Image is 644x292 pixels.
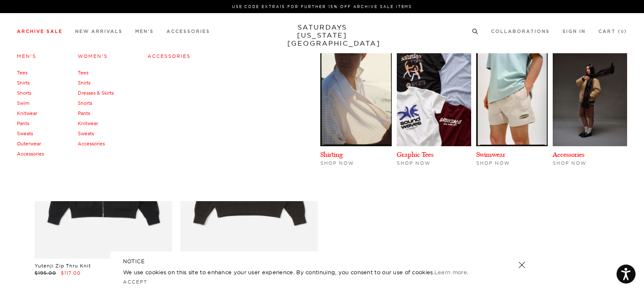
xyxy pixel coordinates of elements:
[598,29,627,34] a: Cart (0)
[75,29,123,34] a: New Arrivals
[78,131,94,136] a: Sweats
[397,150,434,158] a: Graphic Tees
[78,53,108,59] a: Women's
[78,120,98,126] a: Knitwear
[320,150,343,158] a: Shirting
[17,100,29,106] a: Swim
[17,110,37,116] a: Knitwear
[17,131,33,136] a: Sweats
[78,100,92,106] a: Shorts
[35,263,91,269] a: Yutenji Zip Thru Knit
[123,279,147,285] a: Accept
[17,151,44,157] a: Accessories
[78,90,114,96] a: Dresses & Skirts
[491,29,550,34] a: Collaborations
[123,258,521,265] h5: NOTICE
[123,268,491,276] p: We use cookies on this site to enhance your user experience. By continuing, you consent to our us...
[35,270,56,276] span: $195.00
[17,141,41,147] a: Outerwear
[78,141,105,147] a: Accessories
[621,30,624,34] small: 0
[17,120,29,126] a: Pants
[78,80,90,86] a: Shirts
[135,29,154,34] a: Men's
[20,3,624,10] p: Use Code EXTRA15 for Further 15% Off Archive Sale Items
[553,150,584,158] a: Accessories
[147,53,191,59] a: Accessories
[17,80,30,86] a: Shirts
[61,270,81,276] span: $117.00
[17,70,27,76] a: Tees
[17,29,63,34] a: Archive Sale
[166,29,210,34] a: Accessories
[476,150,505,158] a: Swimwear
[17,53,36,59] a: Men's
[78,110,90,116] a: Pants
[287,23,357,47] a: SATURDAYS[US_STATE][GEOGRAPHIC_DATA]
[78,70,88,76] a: Tees
[434,269,467,276] a: Learn more
[17,90,31,96] a: Shorts
[562,29,586,34] a: Sign In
